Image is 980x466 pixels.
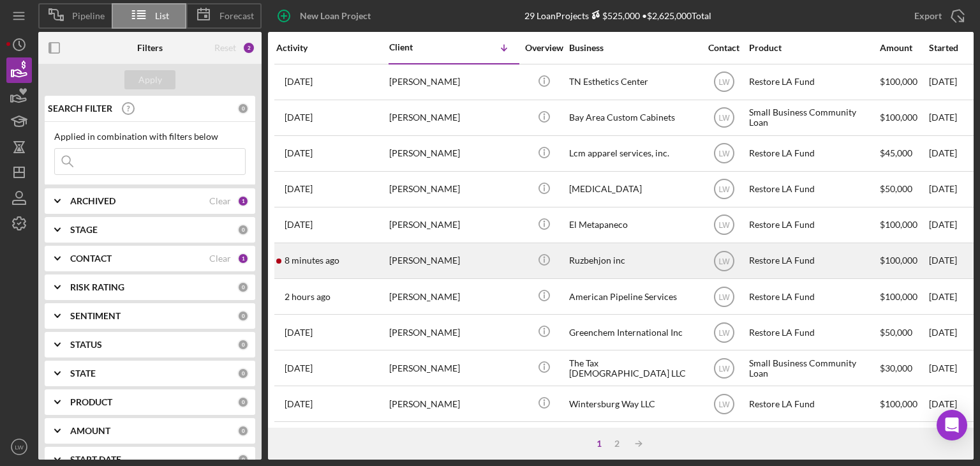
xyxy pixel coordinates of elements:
[880,327,912,338] span: $50,000
[718,292,730,301] text: LW
[880,43,928,53] div: Amount
[285,327,313,338] time: 2025-09-25 13:51
[237,282,249,293] div: 0
[389,280,517,313] div: [PERSON_NAME]
[389,351,517,385] div: [PERSON_NAME]
[569,137,697,170] div: Lcm apparel services, inc.
[880,147,912,158] span: $45,000
[70,340,102,350] b: STATUS
[937,410,967,440] div: Open Intercom Messenger
[237,368,249,379] div: 0
[880,398,917,409] span: $100,000
[569,351,697,385] div: The Tax [DEMOGRAPHIC_DATA] LLC
[237,425,249,437] div: 0
[569,101,697,135] div: Bay Area Custom Cabinets
[70,196,115,206] b: ARCHIVED
[880,291,917,302] span: $100,000
[749,65,877,99] div: Restore LA Fund
[285,112,313,123] time: 2025-09-09 23:41
[389,101,517,135] div: [PERSON_NAME]
[569,423,697,456] div: [PERSON_NAME] LLC
[389,423,517,456] div: [PERSON_NAME]
[237,454,249,465] div: 0
[70,397,112,407] b: PRODUCT
[520,43,568,53] div: Overview
[124,70,175,89] button: Apply
[389,315,517,349] div: [PERSON_NAME]
[589,10,640,21] div: $525,000
[569,244,697,278] div: Ruzbehjon inc
[237,339,249,350] div: 0
[70,426,110,436] b: AMOUNT
[569,43,697,53] div: Business
[209,196,231,206] div: Clear
[285,148,313,158] time: 2025-09-18 01:44
[219,11,254,21] span: Forecast
[569,315,697,349] div: Greenchem International Inc
[749,43,877,53] div: Product
[285,399,313,409] time: 2025-09-25 19:39
[389,137,517,170] div: [PERSON_NAME]
[749,280,877,313] div: Restore LA Fund
[237,253,249,264] div: 1
[749,244,877,278] div: Restore LA Fund
[70,282,124,292] b: RISK RATING
[237,103,249,114] div: 0
[70,225,98,235] b: STAGE
[749,208,877,242] div: Restore LA Fund
[718,400,730,409] text: LW
[389,208,517,242] div: [PERSON_NAME]
[70,455,121,465] b: START DATE
[718,185,730,194] text: LW
[70,253,112,264] b: CONTACT
[389,42,453,52] div: Client
[138,70,162,89] div: Apply
[569,280,697,313] div: American Pipeline Services
[285,184,313,194] time: 2025-09-20 09:15
[902,3,974,29] button: Export
[237,224,249,236] div: 0
[6,434,32,460] button: LW
[880,112,917,123] span: $100,000
[700,43,748,53] div: Contact
[155,11,169,21] span: List
[524,10,711,21] div: 29 Loan Projects • $2,625,000 Total
[749,172,877,206] div: Restore LA Fund
[237,310,249,322] div: 0
[569,65,697,99] div: TN Esthetics Center
[70,311,121,321] b: SENTIMENT
[608,439,626,449] div: 2
[749,315,877,349] div: Restore LA Fund
[718,78,730,87] text: LW
[718,221,730,230] text: LW
[569,387,697,421] div: Wintersburg Way LLC
[209,253,231,264] div: Clear
[389,387,517,421] div: [PERSON_NAME]
[285,363,313,373] time: 2025-09-17 19:47
[389,65,517,99] div: [PERSON_NAME]
[237,195,249,207] div: 1
[718,328,730,337] text: LW
[718,257,730,266] text: LW
[285,255,339,266] time: 2025-09-26 19:36
[214,43,236,53] div: Reset
[749,423,877,456] div: Small Business Community Loan
[237,396,249,408] div: 0
[749,351,877,385] div: Small Business Community Loan
[389,244,517,278] div: [PERSON_NAME]
[749,387,877,421] div: Restore LA Fund
[749,101,877,135] div: Small Business Community Loan
[914,3,942,29] div: Export
[880,255,917,266] span: $100,000
[590,439,608,449] div: 1
[72,11,105,21] span: Pipeline
[389,172,517,206] div: [PERSON_NAME]
[718,149,730,158] text: LW
[300,3,371,29] div: New Loan Project
[718,114,730,123] text: LW
[569,208,697,242] div: El Metapaneco
[880,363,912,373] span: $30,000
[15,444,24,451] text: LW
[137,43,163,53] b: Filters
[880,76,917,87] span: $100,000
